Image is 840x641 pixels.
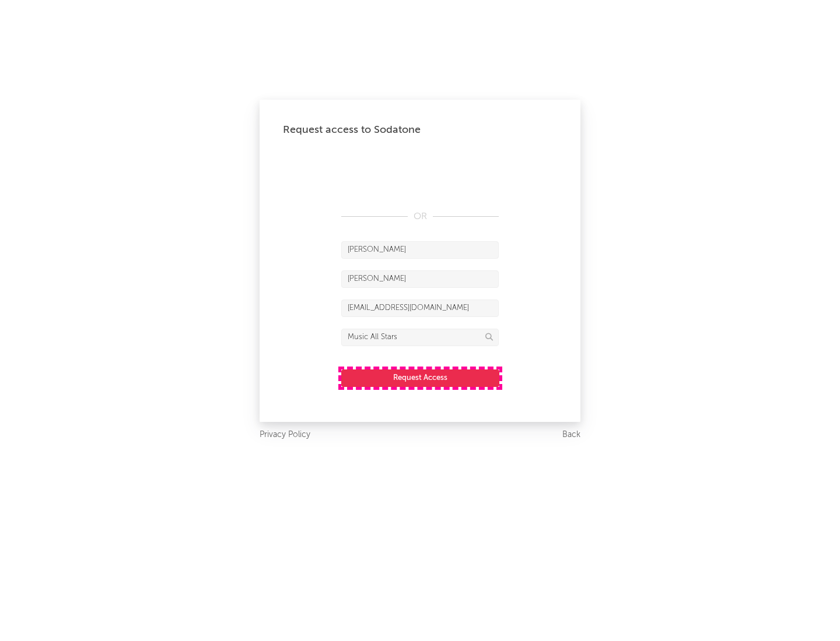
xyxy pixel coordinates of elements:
a: Privacy Policy [260,428,310,442]
button: Request Access [341,369,499,387]
div: Request access to Sodatone [283,123,557,137]
input: Division [341,329,499,346]
input: First Name [341,241,499,259]
a: Back [562,428,580,442]
input: Last Name [341,270,499,288]
div: OR [341,210,499,224]
input: Email [341,300,499,317]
